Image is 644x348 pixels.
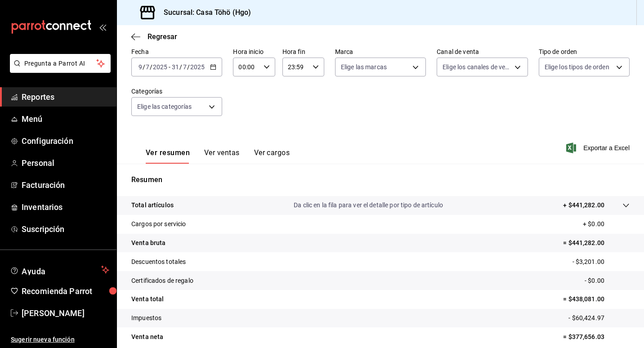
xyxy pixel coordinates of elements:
[443,62,511,71] span: Elige los canales de venta
[143,63,145,71] span: /
[146,148,290,164] div: navigation tabs
[22,223,109,235] span: Suscripción
[282,49,324,55] label: Hora fin
[22,91,109,103] span: Reportes
[131,332,163,342] p: Venta neta
[187,63,190,71] span: /
[131,32,177,41] button: Regresar
[131,88,222,94] label: Categorías
[131,49,222,55] label: Fecha
[10,54,111,73] button: Pregunta a Parrot AI
[148,32,177,41] span: Regresar
[204,148,240,164] button: Ver ventas
[131,294,164,304] p: Venta total
[341,62,387,71] span: Elige las marcas
[563,332,630,342] p: = $377,656.03
[254,148,290,164] button: Ver cargos
[22,307,109,319] span: [PERSON_NAME]
[169,63,170,71] span: -
[131,276,193,286] p: Certificados de regalo
[335,49,426,55] label: Marca
[294,201,443,210] p: Da clic en la fila para ver el detalle por tipo de artículo
[233,49,275,55] label: Hora inicio
[563,201,604,210] p: + $441,282.00
[131,174,630,185] p: Resumen
[539,49,630,55] label: Tipo de orden
[157,7,251,18] h3: Sucursal: Casa Töhö (Hgo)
[585,276,630,286] p: - $0.00
[131,201,174,210] p: Total artículos
[137,102,192,111] span: Elige las categorías
[583,219,630,229] p: + $0.00
[437,49,528,55] label: Canal de venta
[22,157,109,169] span: Personal
[545,62,609,71] span: Elige los tipos de orden
[563,294,630,304] p: = $438,081.00
[568,313,630,323] p: - $60,424.97
[572,257,630,267] p: - $3,201.00
[138,63,143,71] input: --
[22,135,109,147] span: Configuración
[145,63,150,71] input: --
[131,219,186,229] p: Cargos por servicio
[24,59,97,68] span: Pregunta a Parrot AI
[190,63,205,71] input: ----
[22,113,109,125] span: Menú
[568,143,630,153] button: Exportar a Excel
[152,63,168,71] input: ----
[22,285,109,297] span: Recomienda Parrot
[131,238,165,248] p: Venta bruta
[99,23,106,31] button: open_drawer_menu
[22,264,98,275] span: Ayuda
[179,63,182,71] span: /
[183,63,187,71] input: --
[6,65,111,75] a: Pregunta a Parrot AI
[131,313,161,323] p: Impuestos
[22,201,109,213] span: Inventarios
[171,63,179,71] input: --
[563,238,630,248] p: = $441,282.00
[146,148,190,164] button: Ver resumen
[11,335,109,344] span: Sugerir nueva función
[150,63,152,71] span: /
[22,179,109,191] span: Facturación
[131,257,186,267] p: Descuentos totales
